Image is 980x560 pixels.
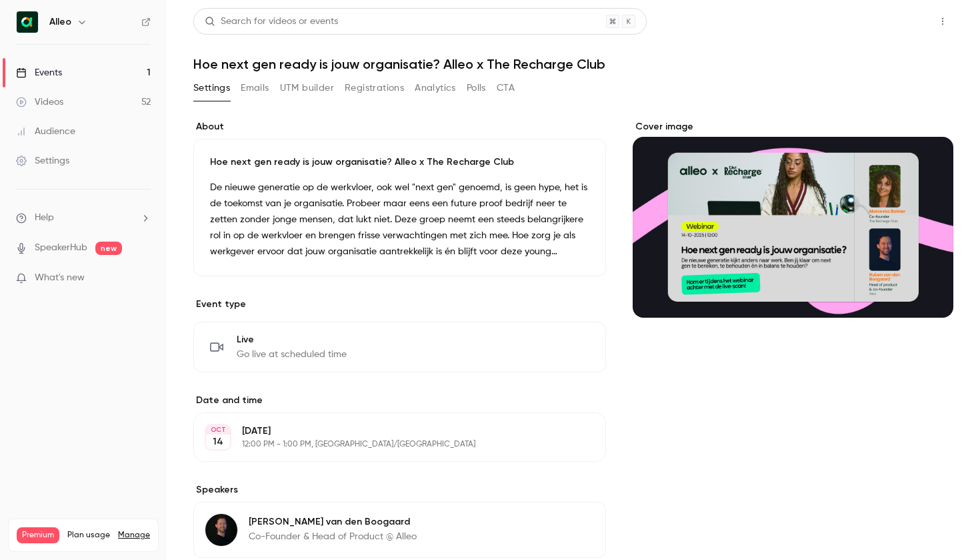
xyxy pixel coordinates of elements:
div: Events [16,66,62,79]
button: Share [869,8,921,35]
button: Analytics [415,77,456,99]
h1: Hoe next gen ready is jouw organisatie? Alleo x The Recharge Club [193,56,953,72]
span: Help [35,211,54,225]
iframe: Noticeable Trigger [135,272,151,284]
p: De nieuwe generatie op de werkvloer, ook wel "next gen" genoemd, is geen hype, het is de toekomst... [210,180,589,260]
li: help-dropdown-opener [16,211,151,225]
img: Alleo [17,11,38,33]
span: Plan usage [67,530,110,541]
span: Live [237,333,347,346]
p: Co-Founder & Head of Product @ Alleo [249,530,417,543]
div: Audience [16,125,75,138]
div: Ruben van den Boogaard[PERSON_NAME] van den BoogaardCo-Founder & Head of Product @ Alleo [193,502,606,558]
h6: Alleo [49,15,71,29]
span: What's new [35,271,85,285]
p: 14 [213,435,223,449]
span: Premium [17,527,59,543]
label: About [193,120,606,133]
button: Settings [193,77,230,99]
label: Speakers [193,483,606,497]
section: Cover image [633,120,953,318]
span: Go live at scheduled time [237,348,347,361]
div: Videos [16,95,63,109]
p: Hoe next gen ready is jouw organisatie? Alleo x The Recharge Club [210,156,589,169]
div: Search for videos or events [205,15,338,29]
label: Date and time [193,394,606,407]
p: [PERSON_NAME] van den Boogaard [249,515,417,529]
div: Settings [16,154,69,168]
button: Polls [467,77,486,99]
a: SpeakerHub [35,241,87,255]
button: UTM builder [280,77,334,99]
span: new [95,242,122,255]
button: CTA [497,77,515,99]
button: Emails [241,77,269,99]
button: Registrations [345,77,404,99]
img: Ruben van den Boogaard [205,514,237,546]
div: OCT [206,425,230,435]
p: 12:00 PM - 1:00 PM, [GEOGRAPHIC_DATA]/[GEOGRAPHIC_DATA] [242,439,535,450]
a: Manage [118,530,150,541]
label: Cover image [633,120,953,133]
p: Event type [193,298,606,311]
p: [DATE] [242,425,535,438]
